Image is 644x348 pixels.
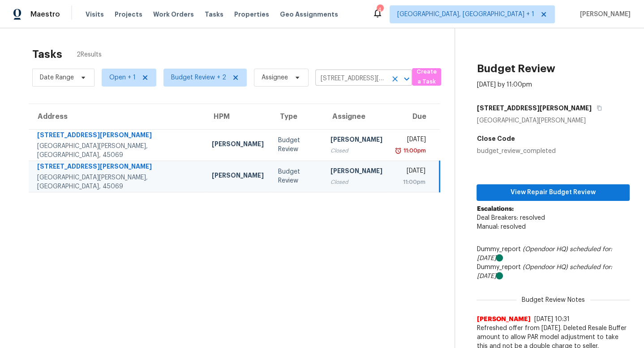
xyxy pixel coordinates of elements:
i: (Opendoor HQ) [522,246,567,252]
div: 11:00pm [402,146,426,155]
span: Visits [86,10,104,19]
div: 11:00pm [396,178,425,187]
b: Escalations: [477,206,513,212]
img: Overdue Alarm Icon [395,146,402,155]
span: View Repair Budget Review [484,187,623,198]
h5: [STREET_ADDRESS][PERSON_NAME] [477,104,591,113]
span: Deal Breakers: resolved [477,215,545,221]
div: [GEOGRAPHIC_DATA][PERSON_NAME], [GEOGRAPHIC_DATA], 45069 [37,142,197,160]
th: Address [29,104,205,129]
div: [STREET_ADDRESS][PERSON_NAME] [37,130,197,142]
span: Tasks [205,11,223,17]
th: Due [389,104,440,129]
button: Create a Task [412,68,442,86]
span: Date Range [40,73,74,82]
button: Copy Address [591,100,603,116]
span: [GEOGRAPHIC_DATA], [GEOGRAPHIC_DATA] + 1 [397,10,534,19]
span: Assignee [262,73,288,82]
i: (Opendoor HQ) [522,264,567,270]
th: Assignee [323,104,389,129]
th: HPM [205,104,271,129]
span: Geo Assignments [280,10,338,19]
span: 2 Results [77,50,102,59]
div: [STREET_ADDRESS][PERSON_NAME] [37,162,197,173]
span: Budget Review Notes [516,296,590,304]
div: 4 [377,5,383,14]
div: Closed [330,178,382,187]
div: [PERSON_NAME] [330,166,382,178]
span: Maestro [30,10,60,19]
div: Budget Review [278,136,316,154]
span: Properties [234,10,269,19]
div: [DATE] [396,135,426,146]
button: Clear [389,73,401,85]
span: Budget Review + 2 [171,73,226,82]
button: Open [400,73,413,85]
i: scheduled for: [DATE] [477,246,612,261]
th: Type [271,104,323,129]
span: Work Orders [153,10,194,19]
div: [PERSON_NAME] [330,135,382,146]
div: Budget Review [278,167,316,185]
div: [GEOGRAPHIC_DATA][PERSON_NAME], [GEOGRAPHIC_DATA], 45069 [37,173,197,191]
input: Search by address [315,72,387,86]
div: [PERSON_NAME] [212,171,264,182]
span: Create a Task [416,67,437,87]
span: Projects [115,10,142,19]
div: [DATE] [396,166,425,178]
div: [DATE] by 11:00pm [477,80,532,89]
div: budget_review_completed [477,147,630,156]
i: scheduled for: [DATE] [477,264,612,279]
div: Dummy_report [477,263,630,281]
div: Closed [330,146,382,155]
h5: Close Code [477,134,630,143]
h2: Tasks [32,50,62,59]
div: [PERSON_NAME] [212,139,264,151]
span: Open + 1 [109,73,136,82]
button: View Repair Budget Review [477,184,630,201]
div: [GEOGRAPHIC_DATA][PERSON_NAME] [477,116,630,125]
div: Dummy_report [477,245,630,263]
span: Manual: resolved [477,224,525,230]
span: [PERSON_NAME] [576,10,631,19]
span: [DATE] 10:31 [534,316,569,322]
h2: Budget Review [477,64,555,73]
span: [PERSON_NAME] [477,315,530,324]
